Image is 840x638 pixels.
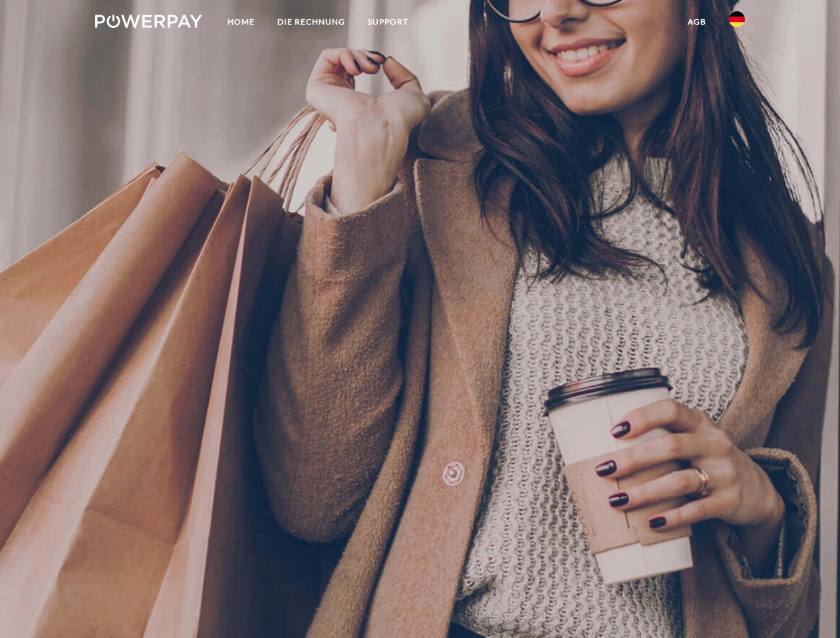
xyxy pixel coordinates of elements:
[356,10,420,34] a: SUPPORT
[729,11,745,27] img: de
[266,10,356,34] a: DIE RECHNUNG
[676,10,718,34] a: agb
[216,10,266,34] a: Home
[95,15,202,28] img: logo-powerpay-white.svg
